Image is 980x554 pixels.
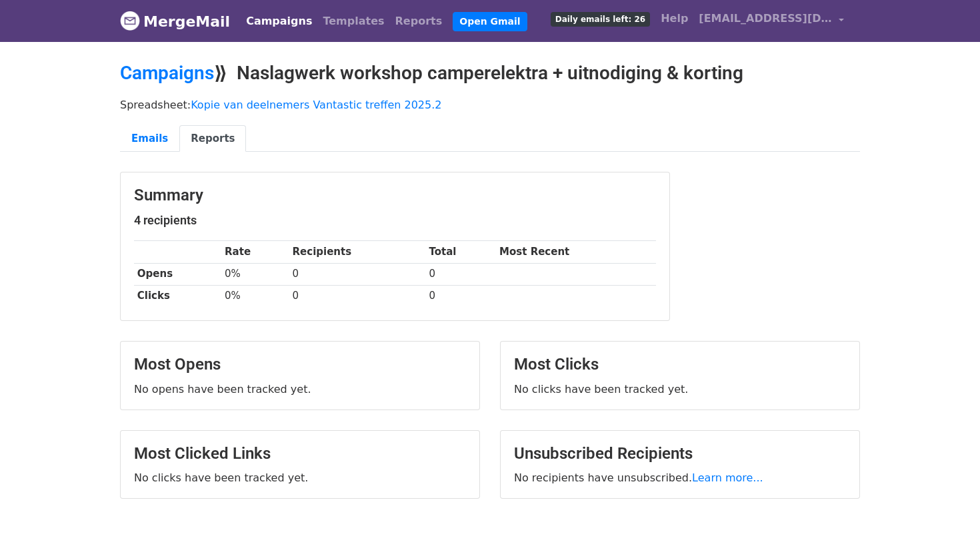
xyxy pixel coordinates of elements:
[551,12,650,27] span: Daily emails left: 26
[514,382,846,396] p: No clicks have been tracked yet.
[120,62,214,84] a: Campaigns
[699,11,832,27] span: [EMAIL_ADDRESS][DOMAIN_NAME]
[221,285,289,307] td: 0%
[120,62,860,85] h2: ⟫ Naslagwerk workshop camperelektra + uitnodiging & korting
[221,241,289,263] th: Rate
[514,355,846,374] h3: Most Clicks
[221,263,289,285] td: 0%
[289,285,426,307] td: 0
[134,471,466,485] p: No clicks have been tracked yet.
[514,444,846,463] h3: Unsubscribed Recipients
[496,241,656,263] th: Most Recent
[289,241,426,263] th: Recipients
[693,5,849,37] a: [EMAIL_ADDRESS][DOMAIN_NAME]
[134,186,656,205] h3: Summary
[134,444,466,463] h3: Most Clicked Links
[692,471,763,484] a: Learn more...
[289,263,426,285] td: 0
[134,382,466,396] p: No opens have been tracked yet.
[426,285,497,307] td: 0
[426,263,497,285] td: 0
[453,12,527,31] a: Open Gmail
[134,263,221,285] th: Opens
[134,285,221,307] th: Clicks
[514,471,846,485] p: No recipients have unsubscribed.
[390,8,448,35] a: Reports
[317,8,389,35] a: Templates
[120,98,860,112] p: Spreadsheet:
[545,5,655,32] a: Daily emails left: 26
[120,125,179,152] a: Emails
[426,241,497,263] th: Total
[120,7,230,35] a: MergeMail
[179,125,246,152] a: Reports
[191,99,441,111] a: Kopie van deelnemers Vantastic treffen 2025.2
[134,213,656,228] h5: 4 recipients
[120,11,140,31] img: MergeMail logo
[655,5,693,32] a: Help
[241,8,317,35] a: Campaigns
[134,355,466,374] h3: Most Opens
